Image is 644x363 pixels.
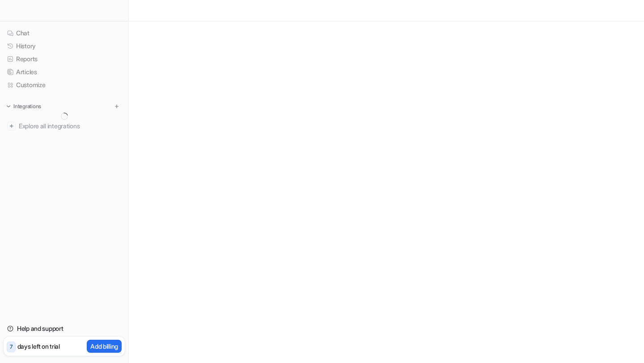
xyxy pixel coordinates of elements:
[19,119,121,133] span: Explore all integrations
[4,322,125,335] a: Help and support
[114,103,120,110] img: menu_add.svg
[4,120,125,132] a: Explore all integrations
[7,122,16,131] img: explore all integrations
[4,53,125,65] a: Reports
[10,343,13,351] p: 7
[4,79,125,91] a: Customize
[17,342,60,351] p: days left on trial
[87,340,122,353] button: Add billing
[4,27,125,39] a: Chat
[4,40,125,52] a: History
[4,102,44,111] button: Integrations
[4,66,125,78] a: Articles
[5,103,12,110] img: expand menu
[13,103,41,110] p: Integrations
[90,342,118,351] p: Add billing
